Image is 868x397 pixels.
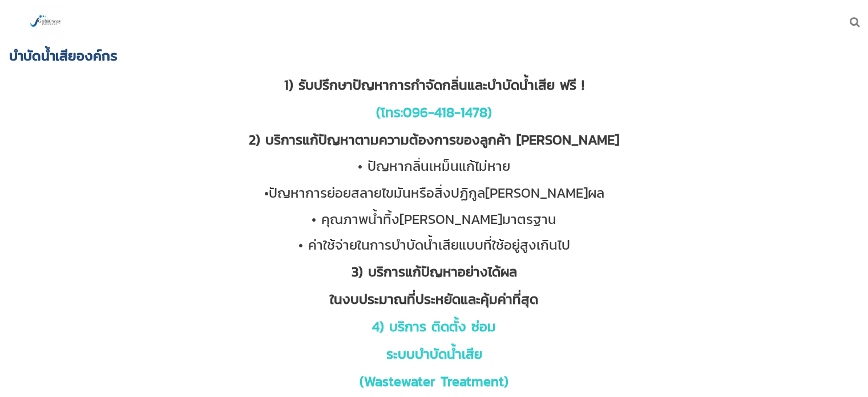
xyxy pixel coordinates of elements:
[376,102,492,122] span: (โทร: )
[360,371,508,391] span: (Wastewater Treatment)
[284,75,584,95] span: 1) รับปรึกษาปัญหาการกำจัดกลิ่นและบำบัดน้ำเสีย ฟรี !
[312,209,556,229] span: • คุณภาพน้ำทิ้ง[PERSON_NAME]มาตรฐาน
[330,289,538,309] span: ในงบปร ที่ประหยัดและคุ้มค่าที่สุด
[386,344,482,364] span: ระบบบำบัดน้ำเสีย
[29,5,63,39] img: large-1644130236041.jpg
[264,183,269,203] span: •
[249,130,619,150] span: 2) บริการแก้ปัญหาตามความต้องการของลูกค้า [PERSON_NAME]
[298,235,570,255] span: • ค่าใช้จ่ายในการบำบัดน้ำเสียแบบที่ใช้อยู่สูงเกินไป
[403,102,487,122] a: 096-418-1478
[352,262,517,282] span: 3) บริการแก้ปัญหาอย่างได้ผล
[9,45,118,66] span: บําบัดน้ำเสียองค์กร
[411,183,604,203] span: หรือสิ่งปฏิกูล[PERSON_NAME]ผล
[358,156,510,176] span: • ปัญหากลิ่นเหม็นแก้ไม่หาย
[374,289,407,309] span: ะมาณ
[269,183,604,203] span: ปัญหาการย่อยสลายไขมัน
[372,316,496,336] span: 4) บริการ ติดตั้ง ซ่อม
